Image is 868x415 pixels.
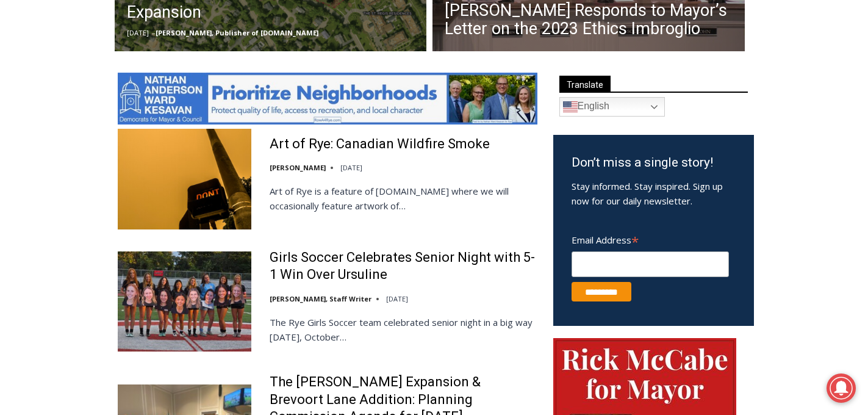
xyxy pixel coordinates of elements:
[270,163,326,172] a: [PERSON_NAME]
[319,121,565,149] span: Intern @ [DOMAIN_NAME]
[270,249,537,284] a: Girls Soccer Celebrates Senior Night with 5-1 Win Over Ursuline
[572,228,729,250] label: Email Address
[156,28,318,37] a: [PERSON_NAME], Publisher of [DOMAIN_NAME]
[118,129,251,229] img: Art of Rye: Canadian Wildfire Smoke
[559,97,665,117] a: English
[340,163,362,172] time: [DATE]
[563,99,578,114] img: en
[270,135,490,153] a: Art of Rye: Canadian Wildfire Smoke
[559,76,611,92] span: Translate
[270,294,371,303] a: [PERSON_NAME], Staff Writer
[308,1,576,118] div: "[PERSON_NAME] and I covered the [DATE] Parade, which was a really eye opening experience as I ha...
[572,153,736,173] h3: Don’t miss a single story!
[152,28,156,37] span: –
[386,294,408,303] time: [DATE]
[270,184,537,213] p: Art of Rye is a feature of [DOMAIN_NAME] where we will occasionally feature artwork of…
[270,315,537,344] p: The Rye Girls Soccer team celebrated senior night in a big way [DATE], October…
[445,1,733,38] a: [PERSON_NAME] Responds to Mayor’s Letter on the 2023 Ethics Imbroglio
[127,28,149,37] time: [DATE]
[293,118,591,152] a: Intern @ [DOMAIN_NAME]
[118,251,251,352] img: Girls Soccer Celebrates Senior Night with 5-1 Win Over Ursuline
[572,179,736,208] p: Stay informed. Stay inspired. Sign up now for our daily newsletter.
